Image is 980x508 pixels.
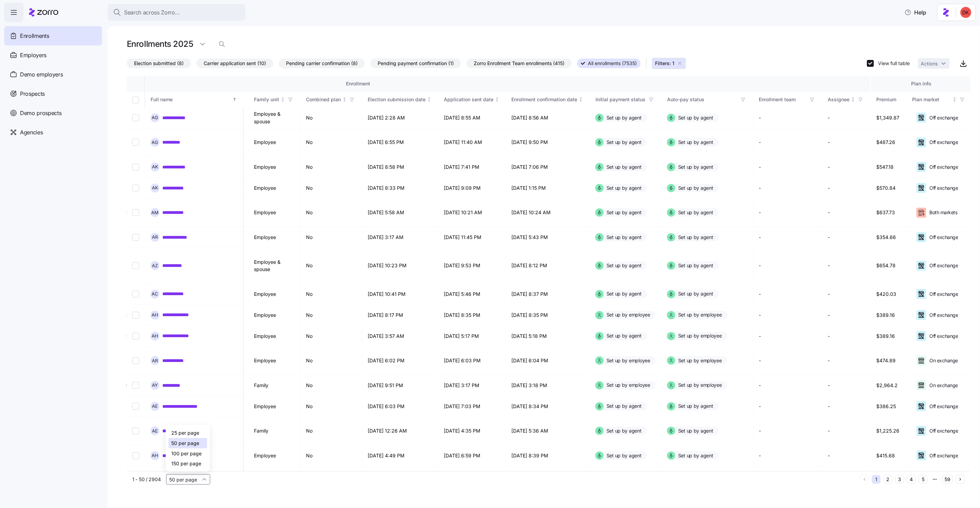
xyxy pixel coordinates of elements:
div: Plan market [912,96,951,103]
span: Off exchange [928,185,958,191]
div: Family unit [254,96,279,103]
span: Set up by agent [678,164,713,170]
td: $2,964.2 [871,375,907,396]
input: Select record 9 [132,312,139,319]
button: 5 [919,475,928,484]
button: Next page [956,475,965,484]
td: Employee [249,128,301,157]
td: [DATE] 5:58 AM [363,199,439,227]
td: $637.73 [871,199,907,227]
span: Set up by employee [678,382,722,388]
td: $354.66 [871,227,907,248]
span: Set up by agent [606,452,642,459]
td: - [754,326,823,347]
td: Employee [249,284,301,305]
input: Select record 10 [132,333,139,340]
span: A M [152,210,159,215]
span: Set up by agent [678,403,713,409]
img: 53e82853980611afef66768ee98075c5 [960,7,971,18]
td: - [754,248,823,284]
div: Not sorted [427,97,432,102]
div: Enrollment confirmation date [512,96,578,103]
th: Combined planNot sorted [301,92,363,107]
td: [DATE] 8:34 PM [506,396,590,417]
a: Demo employers [4,65,102,84]
span: A R [152,359,158,363]
button: 59 [942,475,953,484]
span: Set up by agent [606,332,642,339]
td: [DATE] 10:21 AM [438,199,506,227]
th: Election submission dateNot sorted [363,92,439,107]
span: A R [152,235,158,239]
span: 100 per page [171,450,202,457]
td: [DATE] 11:45 PM [438,227,506,248]
td: - [823,248,871,284]
div: Not sorted [851,97,856,102]
span: Set up by agent [606,234,642,241]
td: No [301,417,363,445]
span: Demo employers [20,70,63,79]
td: Employee [249,157,301,178]
span: 50 per page [171,439,199,447]
span: Set up by employee [678,332,722,339]
span: Help [905,8,926,17]
td: [DATE] 7:41 PM [438,157,506,178]
div: Application sent date [444,96,493,103]
span: A K [152,165,158,169]
button: Filters: 1 [652,58,686,69]
td: $389.16 [871,305,907,326]
td: - [823,227,871,248]
td: [DATE] 6:04 PM [506,347,590,375]
td: No [301,375,363,396]
td: No [301,107,363,128]
span: Off exchange [928,114,958,121]
span: Set up by agent [678,234,713,241]
input: Select record 2 [132,139,139,146]
span: Demo prospects [20,109,62,117]
td: - [754,227,823,248]
td: - [823,466,871,487]
td: $332.45 [871,466,907,487]
span: 150 per page [171,460,201,467]
input: Select record 7 [132,262,139,269]
button: 4 [907,475,916,484]
td: Family [249,417,301,445]
span: A E [152,429,158,433]
td: - [823,199,871,227]
td: No [301,466,363,487]
td: - [754,157,823,178]
td: Employee [249,466,301,487]
td: Employee [249,227,301,248]
td: $1,225.26 [871,417,907,445]
div: Election submission date [368,96,426,103]
td: $389.16 [871,326,907,347]
td: [DATE] 4:31 PM [506,466,590,487]
span: Set up by agent [606,164,642,170]
span: A K [152,186,158,190]
button: 1 [872,475,881,484]
td: Employee [249,445,301,466]
span: Enrollments [20,32,49,40]
td: No [301,347,363,375]
td: - [754,305,823,326]
input: Select all records [132,96,139,103]
span: Set up by agent [606,185,642,191]
span: Off exchange [928,333,958,340]
td: [DATE] 10:23 PM [363,248,439,284]
h1: Enrollments 2025 [127,39,193,49]
div: Sorted ascending [232,97,237,102]
td: No [301,178,363,199]
td: - [823,347,871,375]
td: [DATE] 6:59 PM [438,445,506,466]
button: Search across Zorro... [108,4,245,21]
span: Set up by agent [678,139,713,146]
td: - [754,199,823,227]
span: Set up by agent [606,427,642,434]
div: Premium [877,96,900,103]
td: $474.89 [871,347,907,375]
span: On exchange [928,382,958,389]
button: Actions [918,58,950,69]
td: $570.84 [871,178,907,199]
td: No [301,199,363,227]
td: $487.26 [871,128,907,157]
